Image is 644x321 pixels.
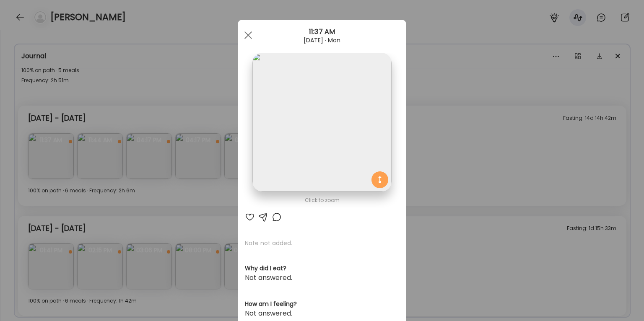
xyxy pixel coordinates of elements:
[245,273,399,283] div: Not answered.
[245,300,399,308] h3: How am I feeling?
[245,308,399,318] div: Not answered.
[245,239,399,247] p: Note not added.
[238,27,406,37] div: 11:37 AM
[238,37,406,44] div: [DATE] · Mon
[245,195,399,205] div: Click to zoom
[252,53,391,192] img: images%2FSOJjlWu9NIfIKIl0B3BB3VDInnK2%2F9HntJnSsNnVrJVHYDHuc%2FWs5MQeVX8Je3is3I4GAU_1080
[245,264,399,273] h3: Why did I eat?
